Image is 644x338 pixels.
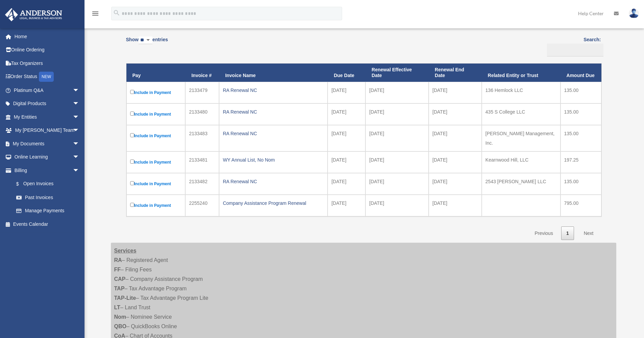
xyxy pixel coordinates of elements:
[629,8,639,18] img: User Pic
[130,112,134,116] input: Include in Payment
[529,226,558,240] a: Previous
[365,125,429,151] td: [DATE]
[185,103,219,125] td: 2133480
[365,64,429,82] th: Renewal Effective Date: activate to sort column ascending
[126,35,168,51] label: Show entries
[73,137,86,151] span: arrow_drop_down
[482,103,560,125] td: 435 S College LLC
[328,125,365,151] td: [DATE]
[91,12,99,18] a: menu
[223,177,324,186] div: RA Renewal NC
[114,286,125,291] strong: TAP
[39,72,54,82] div: NEW
[91,9,99,18] i: menu
[328,82,365,103] td: [DATE]
[130,132,182,140] label: Include in Payment
[223,155,324,165] div: WY Annual List, No Nom
[223,198,324,208] div: Company Assistance Program Renewal
[429,125,482,151] td: [DATE]
[365,82,429,103] td: [DATE]
[126,64,186,82] th: Pay: activate to sort column descending
[5,217,90,231] a: Events Calendar
[482,82,560,103] td: 136 Hemlock LLC
[73,83,86,97] span: arrow_drop_down
[185,64,219,82] th: Invoice #: activate to sort column ascending
[560,103,601,125] td: 135.00
[328,173,365,195] td: [DATE]
[9,191,86,204] a: Past Invoices
[5,110,90,124] a: My Entitiesarrow_drop_down
[219,64,328,82] th: Invoice Name: activate to sort column ascending
[328,151,365,173] td: [DATE]
[130,203,134,207] input: Include in Payment
[130,201,182,210] label: Include in Payment
[429,64,482,82] th: Renewal End Date: activate to sort column ascending
[545,35,601,56] label: Search:
[73,164,86,177] span: arrow_drop_down
[114,323,126,329] strong: QBO
[130,180,182,188] label: Include in Payment
[482,151,560,173] td: Kearnwood Hill, LLC
[482,125,560,151] td: [PERSON_NAME] Management, Inc.
[139,37,152,44] select: Showentries
[114,248,137,254] strong: Services
[560,125,601,151] td: 135.00
[429,151,482,173] td: [DATE]
[5,137,90,150] a: My Documentsarrow_drop_down
[113,9,120,17] i: search
[560,195,601,216] td: 795.00
[185,125,219,151] td: 2133483
[328,64,365,82] th: Due Date: activate to sort column ascending
[5,83,90,97] a: Platinum Q&Aarrow_drop_down
[5,30,90,43] a: Home
[560,82,601,103] td: 135.00
[5,164,86,177] a: Billingarrow_drop_down
[429,195,482,216] td: [DATE]
[547,44,603,56] input: Search:
[223,86,324,95] div: RA Renewal NC
[5,97,90,111] a: Digital Productsarrow_drop_down
[9,177,83,191] a: $Open Invoices
[560,173,601,195] td: 135.00
[5,70,90,84] a: Order StatusNEW
[328,103,365,125] td: [DATE]
[223,129,324,138] div: RA Renewal NC
[365,195,429,216] td: [DATE]
[223,107,324,117] div: RA Renewal NC
[560,151,601,173] td: 197.25
[114,295,136,301] strong: TAP-Lite
[130,158,182,166] label: Include in Payment
[365,103,429,125] td: [DATE]
[185,151,219,173] td: 2133481
[130,90,134,94] input: Include in Payment
[73,110,86,124] span: arrow_drop_down
[5,150,90,164] a: Online Learningarrow_drop_down
[114,305,120,310] strong: LT
[185,173,219,195] td: 2133482
[9,204,86,218] a: Manage Payments
[5,43,90,57] a: Online Ordering
[365,151,429,173] td: [DATE]
[5,56,90,70] a: Tax Organizers
[3,8,64,21] img: Anderson Advisors Platinum Portal
[482,64,560,82] th: Related Entity or Trust: activate to sort column ascending
[482,173,560,195] td: 2543 [PERSON_NAME] LLC
[185,195,219,216] td: 2255240
[328,195,365,216] td: [DATE]
[429,103,482,125] td: [DATE]
[114,267,121,272] strong: FF
[429,82,482,103] td: [DATE]
[5,124,90,137] a: My [PERSON_NAME] Teamarrow_drop_down
[73,97,86,111] span: arrow_drop_down
[365,173,429,195] td: [DATE]
[114,314,126,320] strong: Nom
[185,82,219,103] td: 2133479
[73,150,86,164] span: arrow_drop_down
[73,124,86,138] span: arrow_drop_down
[561,226,574,240] a: 1
[114,276,126,282] strong: CAP
[130,133,134,137] input: Include in Payment
[130,110,182,118] label: Include in Payment
[20,180,23,188] span: $
[114,257,122,263] strong: RA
